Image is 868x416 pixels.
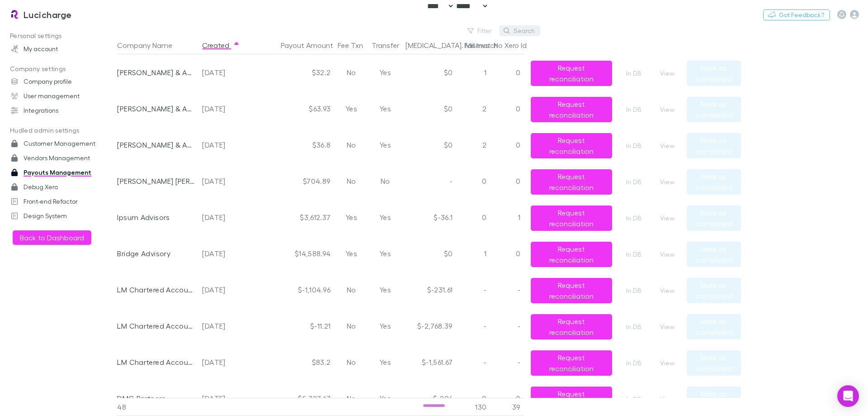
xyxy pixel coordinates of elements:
div: Yes [368,127,402,163]
div: No [334,127,368,163]
a: Vendors Management [2,151,122,165]
div: Bridge Advisory [117,235,195,272]
button: Fail Invs [464,36,500,54]
div: - [456,272,490,308]
div: 39 [490,398,524,416]
div: [PERSON_NAME] & Associates Chartered Accountants [117,127,195,163]
a: In DB [619,285,648,296]
div: - [490,308,524,344]
a: In DB [619,213,648,224]
button: Mark as completed [687,242,741,267]
button: Fee Txn [338,36,374,54]
div: - [456,344,490,380]
button: View [653,358,682,368]
div: No [334,308,368,344]
a: In DB [619,358,648,368]
button: Transfer [372,36,410,54]
div: No [334,344,368,380]
a: User management [2,89,122,103]
div: Yes [368,54,402,91]
button: Mark as completed [687,350,741,376]
div: Yes [368,235,402,272]
div: [PERSON_NAME] & Associates Chartered Accountants [117,91,195,127]
button: Request reconciliation [531,206,612,231]
div: Yes [368,308,402,344]
button: Request reconciliation [531,242,612,267]
button: Got Feedback? [763,10,830,20]
button: Request reconciliation [531,61,612,86]
div: $-1,561.67 [402,344,456,380]
div: 0 [490,127,524,163]
a: Integrations [2,103,122,118]
a: In DB [619,394,648,405]
div: $0 [402,91,456,127]
div: LM Chartered Accountants & Business Advisors [117,344,195,380]
div: Open Intercom Messenger [837,385,859,407]
a: Debug Xero [2,180,122,194]
div: No [368,163,402,199]
div: [DATE] [202,344,249,380]
div: $-2,768.39 [402,308,456,344]
button: [MEDICAL_DATA]. Mismatch [406,36,509,54]
div: 1 [456,54,490,91]
button: Back to Dashboard [13,230,91,245]
button: Mark as completed [687,133,741,158]
button: Mark as completed [687,97,741,122]
div: 0 [490,91,524,127]
div: 2 [456,127,490,163]
div: [DATE] [202,127,249,163]
div: $83.2 [253,344,334,380]
button: Request reconciliation [531,97,612,122]
a: In DB [619,177,648,187]
button: Mark as completed [687,169,741,195]
div: Yes [334,91,368,127]
a: Front-end Refactor [2,194,122,209]
div: [DATE] [202,235,249,272]
button: Request reconciliation [531,350,612,376]
a: In DB [619,104,648,115]
button: View [653,213,682,224]
div: $3,612.37 [253,199,334,235]
div: No [334,163,368,199]
div: Yes [368,199,402,235]
div: 48 [117,398,198,416]
p: Hudled admin settings [2,125,122,136]
div: 0 [490,54,524,91]
div: $0 [402,235,456,272]
p: Personal settings [2,30,122,42]
button: Request reconciliation [531,169,612,195]
div: 130 [456,398,490,416]
button: Payout Amount [281,36,344,54]
a: Lucicharge [4,4,77,25]
div: [DATE] [202,91,249,127]
div: [DATE] [202,308,249,344]
div: - [402,163,456,199]
div: $0 [402,127,456,163]
button: Created [202,36,240,54]
div: $32.2 [253,54,334,91]
button: Mark as completed [687,314,741,339]
button: Mark as completed [687,206,741,231]
button: Mark as completed [687,278,741,303]
div: Yes [368,344,402,380]
a: In DB [619,321,648,332]
div: Yes [334,199,368,235]
div: [DATE] [202,199,249,235]
div: 1 [490,199,524,235]
div: 2 [456,91,490,127]
div: LM Chartered Accountants & Business Advisors [117,272,195,308]
div: $14,588.94 [253,235,334,272]
button: View [653,140,682,151]
div: $63.93 [253,91,334,127]
div: $-11.21 [253,308,334,344]
a: Design System [2,209,122,223]
div: Ipsum Advisors [117,199,195,235]
a: Customer Management [2,136,122,151]
button: View [653,285,682,296]
div: 0 [490,235,524,272]
div: $36.8 [253,127,334,163]
div: $-231.61 [402,272,456,308]
button: Request reconciliation [531,387,612,412]
div: 0 [456,163,490,199]
a: Payouts Management [2,165,122,180]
